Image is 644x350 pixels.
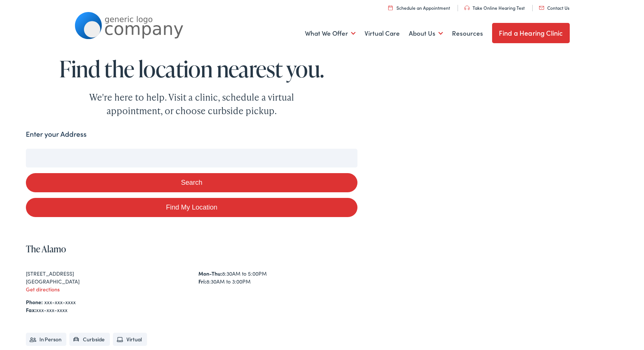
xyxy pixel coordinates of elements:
a: The Alamo [26,243,66,255]
li: Virtual [113,333,147,346]
input: Enter your address or zip code [26,149,358,167]
div: We're here to help. Visit a clinic, schedule a virtual appointment, or choose curbside pickup. [72,91,312,118]
img: utility icon [539,6,544,10]
a: Virtual Care [365,20,400,47]
a: Find My Location [26,198,358,217]
div: [STREET_ADDRESS] [26,270,185,278]
div: xxx-xxx-xxxx [26,306,358,314]
a: Get directions [26,285,60,293]
a: xxx-xxx-xxxx [44,298,76,306]
a: Contact Us [539,5,569,11]
img: utility icon [388,5,393,10]
li: In Person [26,333,67,346]
a: Schedule an Appointment [388,5,450,11]
strong: Mon-Thu: [198,270,222,277]
h1: Find the location nearest you. [26,56,358,81]
a: Find a Hearing Clinic [492,23,570,43]
strong: Fri: [198,278,206,285]
li: Curbside [69,333,110,346]
a: Resources [452,20,483,47]
a: Take Online Hearing Test [464,5,525,11]
div: [GEOGRAPHIC_DATA] [26,278,185,285]
label: Enter your Address [26,129,87,140]
a: What We Offer [305,20,356,47]
strong: Phone: [26,298,43,306]
div: 8:30AM to 5:00PM 8:30AM to 3:00PM [198,270,358,285]
a: About Us [409,20,443,47]
img: utility icon [464,6,470,10]
button: Search [26,173,358,192]
strong: Fax: [26,306,36,314]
